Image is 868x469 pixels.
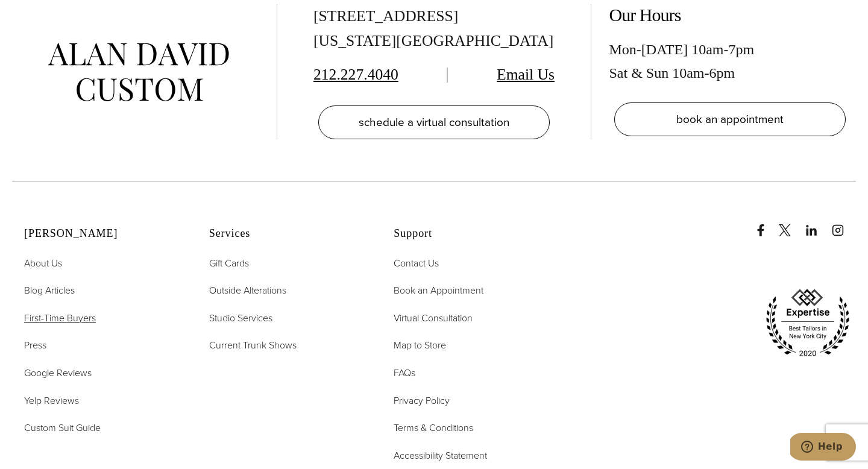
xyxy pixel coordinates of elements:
div: Mon-[DATE] 10am-7pm Sat & Sun 10am-6pm [609,38,851,84]
span: Outside Alterations [209,283,286,297]
a: schedule a virtual consultation [318,105,550,139]
span: FAQs [394,366,415,380]
a: Privacy Policy [394,393,450,409]
h2: Our Hours [609,4,851,26]
span: Terms & Conditions [394,421,473,435]
iframe: Opens a widget where you can chat to one of our agents [790,433,856,463]
a: Google Reviews [24,365,92,381]
nav: Alan David Footer Nav [24,256,179,436]
h2: Support [394,227,549,241]
a: Accessibility Statement [394,448,487,464]
a: 212.227.4040 [313,66,398,83]
a: Outside Alterations [209,283,286,298]
a: book an appointment [614,102,846,136]
a: Facebook [755,212,776,236]
span: Google Reviews [24,366,92,380]
a: FAQs [394,365,415,381]
a: Press [24,338,46,353]
a: Blog Articles [24,283,75,298]
span: Accessibility Statement [394,449,487,462]
a: Current Trunk Shows [209,338,297,353]
a: instagram [832,212,856,236]
span: Blog Articles [24,283,75,297]
span: Custom Suit Guide [24,421,101,435]
h2: [PERSON_NAME] [24,227,179,241]
a: First-Time Buyers [24,310,96,326]
span: Contact Us [394,256,439,270]
a: Yelp Reviews [24,393,79,409]
a: Map to Store [394,338,446,353]
span: First-Time Buyers [24,311,96,325]
span: Book an Appointment [394,283,483,297]
span: Privacy Policy [394,394,450,408]
span: Current Trunk Shows [209,338,297,352]
a: Contact Us [394,256,439,271]
a: Gift Cards [209,256,249,271]
nav: Support Footer Nav [394,256,549,464]
span: About Us [24,256,62,270]
a: About Us [24,256,62,271]
a: Book an Appointment [394,283,483,298]
h2: Services [209,227,364,241]
a: x/twitter [779,212,803,236]
span: Virtual Consultation [394,311,473,325]
nav: Services Footer Nav [209,256,364,353]
a: Studio Services [209,310,272,326]
span: Yelp Reviews [24,394,79,408]
img: expertise, best tailors in new york city 2020 [759,285,856,362]
span: Map to Store [394,338,446,352]
a: Terms & Conditions [394,420,473,436]
a: Virtual Consultation [394,310,473,326]
span: book an appointment [676,110,784,128]
a: Email Us [497,66,555,83]
div: [STREET_ADDRESS] [US_STATE][GEOGRAPHIC_DATA] [313,4,555,54]
img: alan david custom [48,43,229,101]
span: Gift Cards [209,256,249,270]
span: Press [24,338,46,352]
span: schedule a virtual consultation [359,113,509,131]
a: Custom Suit Guide [24,420,101,436]
span: Studio Services [209,311,272,325]
a: linkedin [805,212,829,236]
